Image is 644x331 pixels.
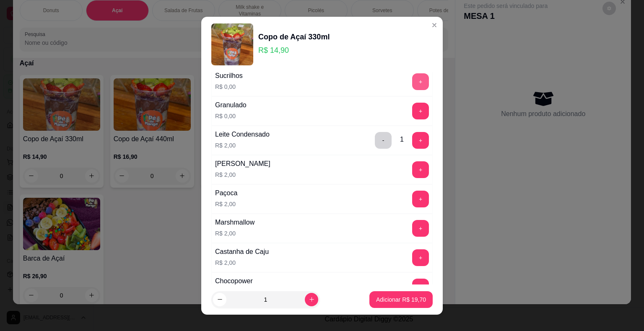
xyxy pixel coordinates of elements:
button: add [412,220,429,237]
div: Granulado [215,100,247,110]
button: add [412,191,429,207]
p: R$ 2,00 [215,171,270,179]
p: R$ 2,00 [215,200,237,208]
div: 1 [400,134,404,145]
button: add [412,161,429,178]
div: [PERSON_NAME] [215,159,270,169]
p: R$ 0,00 [215,83,243,91]
div: Sucrilhos [215,71,243,81]
button: delete [375,132,392,149]
div: Copo de Açaí 330ml [258,31,330,43]
button: add [412,73,429,90]
div: Chocopower [215,276,253,286]
button: Adicionar R$ 19,70 [369,291,433,308]
button: add [412,103,429,119]
p: R$ 2,00 [215,259,269,267]
button: decrease-product-quantity [213,293,226,306]
p: R$ 2,00 [215,229,254,238]
div: Paçoca [215,188,237,198]
p: Adicionar R$ 19,70 [376,295,426,304]
button: Close [428,18,441,32]
div: Castanha de Caju [215,247,269,257]
img: product-image [211,23,253,65]
div: Leite Condensado [215,129,270,140]
p: R$ 2,00 [215,141,270,150]
button: add [412,279,429,295]
button: increase-product-quantity [305,293,318,306]
button: add [412,132,429,149]
p: R$ 14,90 [258,44,330,56]
div: Marshmallow [215,217,254,228]
p: R$ 0,00 [215,112,247,120]
button: add [412,249,429,266]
